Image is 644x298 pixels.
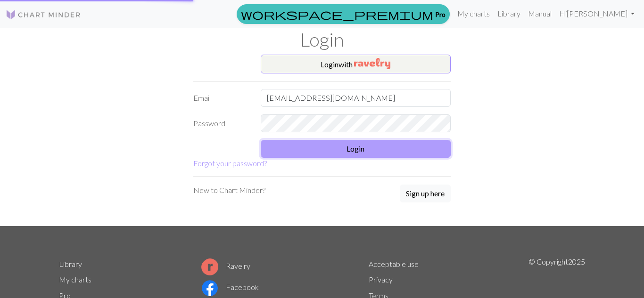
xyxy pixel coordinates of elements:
[555,4,638,23] a: Hi[PERSON_NAME]
[241,8,433,21] span: workspace_premium
[524,4,555,23] a: Manual
[193,159,267,168] a: Forgot your password?
[494,4,524,23] a: Library
[201,280,218,297] img: Facebook logo
[261,140,451,158] button: Login
[400,185,451,203] a: Sign up here
[400,185,451,202] button: Sign up here
[201,258,218,275] img: Ravelry logo
[237,4,450,24] a: Pro
[188,89,255,107] label: Email
[59,275,91,284] a: My charts
[369,275,393,284] a: Privacy
[6,9,81,20] img: Logo
[354,58,390,69] img: Ravelry
[201,282,259,291] a: Facebook
[53,28,591,51] h1: Login
[261,55,451,73] button: Loginwith
[59,259,82,268] a: Library
[454,4,494,23] a: My charts
[188,114,255,132] label: Password
[369,259,419,268] a: Acceptable use
[193,185,265,196] p: New to Chart Minder?
[201,261,250,270] a: Ravelry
